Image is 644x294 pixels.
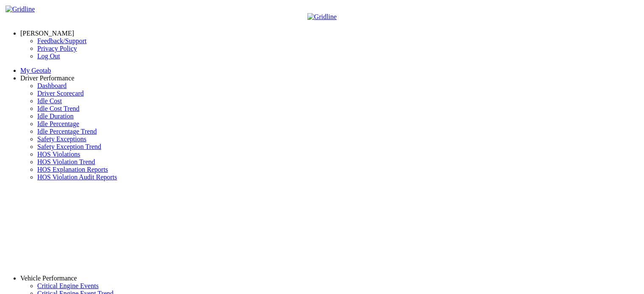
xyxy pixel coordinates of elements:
[20,67,51,74] a: My Geotab
[37,151,80,158] a: HOS Violations
[37,143,101,150] a: Safety Exception Trend
[37,113,74,120] a: Idle Duration
[37,90,84,97] a: Driver Scorecard
[37,97,62,104] a: Idle Cost
[37,105,80,112] a: Idle Cost Trend
[6,5,35,13] img: Gridline
[307,13,337,21] img: Gridline
[37,82,66,89] a: Dashboard
[37,282,99,289] a: Critical Engine Events
[37,45,77,52] a: Privacy Policy
[37,37,86,44] a: Feedback/Support
[20,30,74,37] a: [PERSON_NAME]
[37,120,79,127] a: Idle Percentage
[20,275,77,282] a: Vehicle Performance
[37,128,97,135] a: Idle Percentage Trend
[37,135,86,143] a: Safety Exceptions
[37,173,117,181] a: HOS Violation Audit Reports
[37,166,108,173] a: HOS Explanation Reports
[20,74,75,82] a: Driver Performance
[37,158,95,165] a: HOS Violation Trend
[37,52,60,60] a: Log Out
